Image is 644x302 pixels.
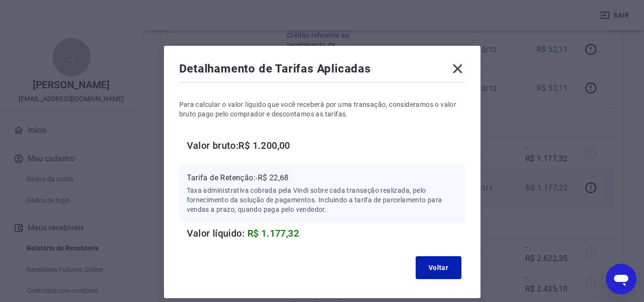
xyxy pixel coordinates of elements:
button: Voltar [416,256,461,279]
p: Taxa administrativa cobrada pela Vindi sobre cada transação realizada, pelo fornecimento da soluç... [187,186,458,214]
div: Detalhamento de Tarifas Aplicadas [179,61,465,80]
h6: Valor bruto: R$ 1.200,00 [187,138,465,153]
p: Tarifa de Retenção: -R$ 22,68 [187,172,458,184]
span: R$ 1.177,32 [247,228,299,239]
iframe: Botão para abrir a janela de mensagens [606,264,636,294]
h6: Valor líquido: [187,226,465,241]
p: Para calcular o valor líquido que você receberá por uma transação, consideramos o valor bruto pag... [179,100,465,119]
